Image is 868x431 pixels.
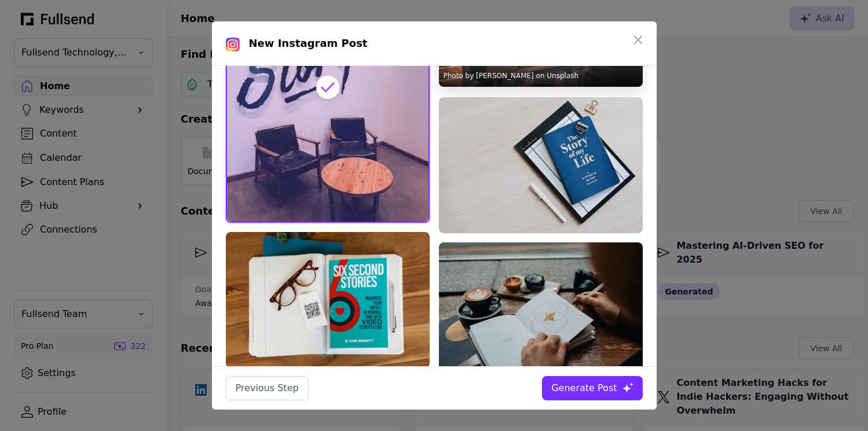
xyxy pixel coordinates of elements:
img: a notebook with a pair of glasses on top of it [226,232,430,368]
div: Previous Step [236,381,299,395]
img: a blue book sitting on top of a wooden table [439,97,643,233]
button: Previous Step [226,376,309,400]
a: Photo by [PERSON_NAME] on Unsplash [444,72,579,80]
h1: New Instagram Post [249,35,368,51]
img: a person sitting at a table with a book and coffee [439,242,643,378]
button: Generate Post [542,376,642,400]
div: Generate Post [551,381,617,395]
